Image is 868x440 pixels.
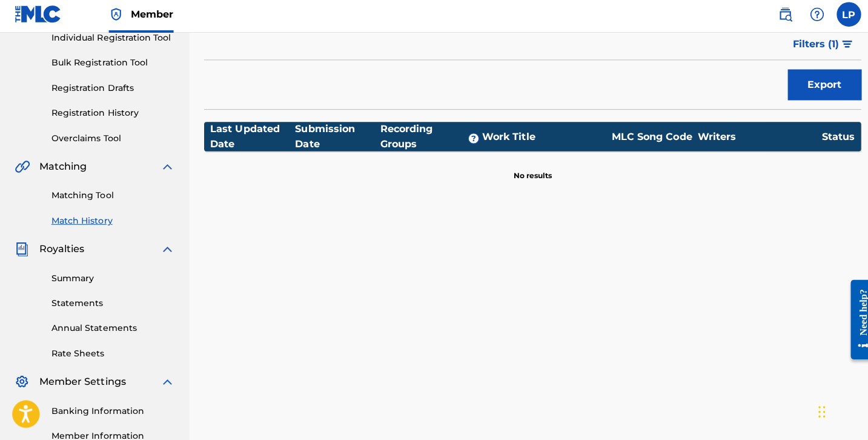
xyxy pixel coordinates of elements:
[692,132,815,147] div: Writers
[51,298,173,311] a: Statements
[829,6,853,30] div: User Menu
[815,132,847,147] div: Status
[15,9,61,27] img: MLC Logo
[766,6,790,30] a: Public Search
[159,244,173,258] img: expand
[771,11,786,25] img: search
[798,6,822,30] div: Help
[51,135,173,147] a: Overclaims Tool
[159,162,173,176] img: expand
[51,348,173,361] a: Rate Sheets
[208,125,293,154] div: Last Updated Date
[51,405,173,418] a: Banking Information
[293,125,377,154] div: Submission Date
[51,192,173,204] a: Matching Tool
[51,110,173,122] a: Registration History
[159,375,173,390] img: expand
[778,33,853,63] button: Filters (1)
[835,44,845,52] img: filter
[51,35,173,48] a: Individual Registration Tool
[51,273,173,286] a: Summary
[39,375,125,390] span: Member Settings
[130,11,172,25] span: Member
[51,323,173,336] a: Annual Statements
[478,132,601,147] div: Work Title
[39,244,84,258] span: Royalties
[15,162,30,176] img: Matching
[51,85,173,98] a: Registration Drafts
[811,394,818,430] div: Drag
[807,382,868,440] iframe: Chat Widget
[51,60,173,73] a: Bulk Registration Tool
[15,375,29,390] img: Member Settings
[15,244,29,258] img: Royalties
[108,11,122,25] img: Top Rightsholder
[51,216,173,229] a: Match History
[803,11,817,25] img: help
[509,158,547,184] p: No results
[377,125,478,154] div: Recording Groups
[786,41,832,55] span: Filters ( 1 )
[834,268,868,372] iframe: Resource Center
[601,132,692,147] div: MLC Song Code
[465,136,474,146] span: ?
[781,73,853,103] button: Export
[39,162,86,176] span: Matching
